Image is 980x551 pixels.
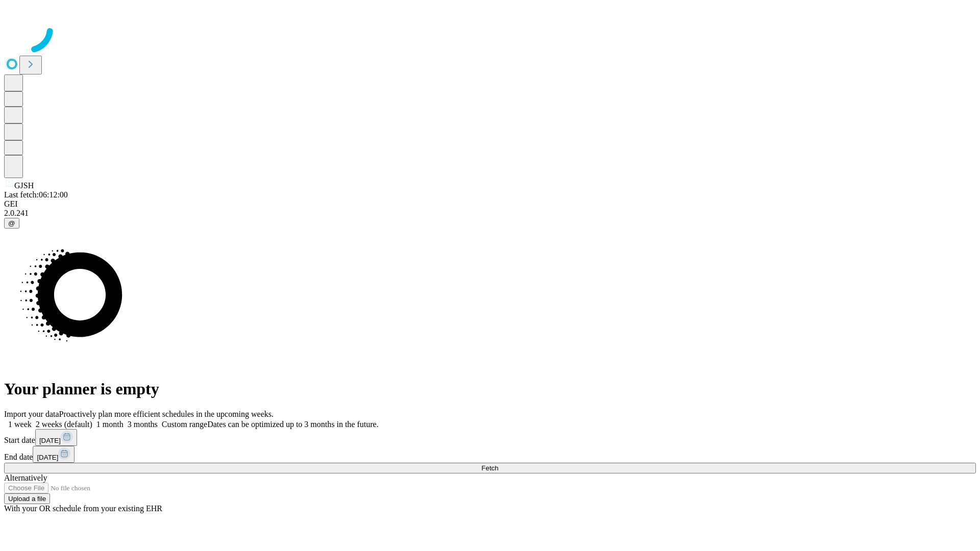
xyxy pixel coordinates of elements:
[207,420,378,429] span: Dates can be optimized up to 3 months in the future.
[96,420,124,429] span: 1 month
[4,493,50,504] button: Upload a file
[162,420,207,429] span: Custom range
[4,446,976,463] div: End date
[4,199,976,209] div: GEI
[4,463,976,473] button: Fetch
[59,410,274,418] span: Proactively plan more efficient schedules in the upcoming weeks.
[4,209,976,218] div: 2.0.241
[4,190,68,199] span: Last fetch: 06:12:00
[37,454,58,461] span: [DATE]
[128,420,158,429] span: 3 months
[33,446,75,463] button: [DATE]
[14,181,34,190] span: GJSH
[481,464,498,472] span: Fetch
[4,504,162,513] span: With your OR schedule from your existing EHR
[4,380,976,398] h1: Your planner is empty
[36,420,92,429] span: 2 weeks (default)
[8,420,32,429] span: 1 week
[8,219,15,227] span: @
[4,429,976,446] div: Start date
[39,437,61,444] span: [DATE]
[4,473,47,482] span: Alternatively
[35,429,77,446] button: [DATE]
[4,218,19,229] button: @
[4,410,59,418] span: Import your data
